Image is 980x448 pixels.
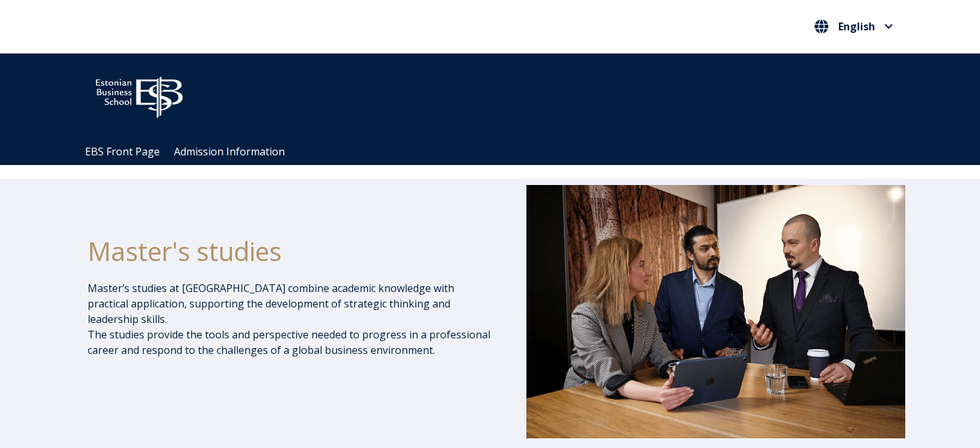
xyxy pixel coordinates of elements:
[78,139,916,165] div: Navigation Menu
[85,144,160,159] a: EBS Front Page
[88,280,492,358] p: Master’s studies at [GEOGRAPHIC_DATA] combine academic knowledge with practical application, supp...
[442,89,600,103] span: Community for Growth and Resp
[84,66,194,122] img: ebs_logo2016_white
[526,185,905,438] img: DSC_1073
[838,21,875,32] span: English
[811,16,896,37] nav: Select your language
[88,235,492,268] h1: Master's studies
[811,16,896,37] button: English
[174,144,285,159] a: Admission Information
